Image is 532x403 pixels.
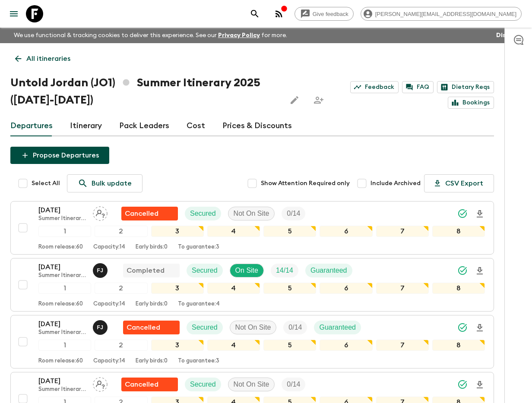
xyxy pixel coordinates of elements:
p: Capacity: 14 [93,358,125,365]
button: Edit this itinerary [286,91,303,109]
p: Bulk update [92,178,132,189]
div: 2 [95,283,147,294]
div: 4 [207,226,260,237]
p: 0 / 14 [287,379,300,390]
div: 1 [38,340,91,351]
a: Pack Leaders [119,116,169,136]
p: Guaranteed [310,265,347,276]
p: Not On Site [235,322,271,333]
div: Trip Fill [271,264,298,277]
p: Room release: 60 [38,301,83,308]
p: To guarantee: 3 [178,358,219,365]
a: FAQ [402,81,434,93]
a: Bookings [448,97,494,109]
a: Itinerary [70,116,102,136]
p: 0 / 14 [288,322,302,333]
p: [DATE] [38,205,86,215]
div: 3 [151,283,204,294]
div: Flash Pack cancellation [121,207,178,220]
p: [DATE] [38,319,86,329]
div: [PERSON_NAME][EMAIL_ADDRESS][DOMAIN_NAME] [361,7,522,21]
p: Summer Itinerary 2025 ([DATE]-[DATE]) [38,215,86,222]
a: All itineraries [10,50,75,67]
p: F J [97,324,103,331]
p: Summer Itinerary 2025 ([DATE]-[DATE]) [38,329,86,336]
p: Capacity: 14 [93,244,125,251]
span: Include Archived [370,179,421,188]
span: Show Attention Required only [261,179,350,188]
p: 14 / 14 [276,265,293,276]
a: Departures [10,116,53,136]
button: CSV Export [424,174,494,192]
button: [DATE]Summer Itinerary 2025 ([DATE]-[DATE])Assign pack leaderFlash Pack cancellationSecuredNot On... [10,201,494,255]
div: On Site [230,264,264,277]
p: Completed [127,265,165,276]
p: We use functional & tracking cookies to deliver this experience. See our for more. [10,28,291,43]
p: Guaranteed [319,322,356,333]
p: Not On Site [234,208,269,219]
div: 6 [320,340,372,351]
svg: Download Onboarding [475,266,485,276]
p: [DATE] [38,262,86,272]
span: [PERSON_NAME][EMAIL_ADDRESS][DOMAIN_NAME] [370,11,521,17]
a: Give feedback [294,7,354,21]
svg: Synced Successfully [457,208,468,219]
p: Summer Itinerary 2025 ([DATE]-[DATE]) [38,386,86,393]
div: Secured [187,321,223,334]
span: Select All [32,179,60,188]
div: 8 [432,283,485,294]
a: Feedback [350,81,399,93]
div: 8 [432,340,485,351]
p: To guarantee: 3 [178,244,219,251]
div: 6 [320,226,372,237]
span: Give feedback [308,11,353,17]
button: Propose Departures [10,147,109,164]
p: To guarantee: 4 [178,301,220,308]
p: Room release: 60 [38,244,83,251]
a: Privacy Policy [218,32,260,38]
a: Prices & Discounts [222,116,292,136]
a: Cost [187,116,205,136]
button: FJ [93,320,109,335]
div: Trip Fill [282,207,305,220]
div: Conflict zone [123,321,180,334]
p: Early birds: 0 [136,244,168,251]
p: Early birds: 0 [136,358,168,365]
a: Dietary Reqs [437,81,494,93]
p: Room release: 60 [38,358,83,365]
div: Trip Fill [283,321,307,334]
p: Cancelled [127,322,160,333]
p: Not On Site [234,379,269,390]
div: 2 [95,226,147,237]
span: Fadi Jaber [93,323,109,330]
span: Share this itinerary [310,91,327,109]
svg: Synced Successfully [457,322,468,333]
p: Secured [192,265,218,276]
svg: Synced Successfully [457,265,468,276]
button: [DATE]Summer Itinerary 2025 ([DATE]-[DATE])Fadi JaberConflict zoneSecuredNot On SiteTrip FillGuar... [10,315,494,368]
div: 3 [151,226,204,237]
div: Flash Pack cancellation [121,378,178,391]
span: Assign pack leader [93,380,108,387]
div: 7 [376,226,429,237]
div: 8 [432,226,485,237]
div: 5 [263,340,316,351]
span: Fadi Jaber [93,266,109,273]
div: Trip Fill [282,378,305,391]
div: Not On Site [230,321,277,334]
svg: Download Onboarding [475,323,485,333]
h1: Untold Jordan (JO1) Summer Itinerary 2025 ([DATE]-[DATE]) [10,74,279,109]
p: [DATE] [38,376,86,386]
div: Secured [187,264,223,277]
div: Not On Site [228,378,275,391]
div: 2 [95,340,147,351]
div: 5 [263,226,316,237]
div: 5 [263,283,316,294]
p: Secured [190,379,216,390]
p: 0 / 14 [287,208,300,219]
p: Cancelled [125,379,158,390]
p: Secured [190,208,216,219]
div: 6 [320,283,372,294]
svg: Download Onboarding [475,209,485,219]
div: 3 [151,340,204,351]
